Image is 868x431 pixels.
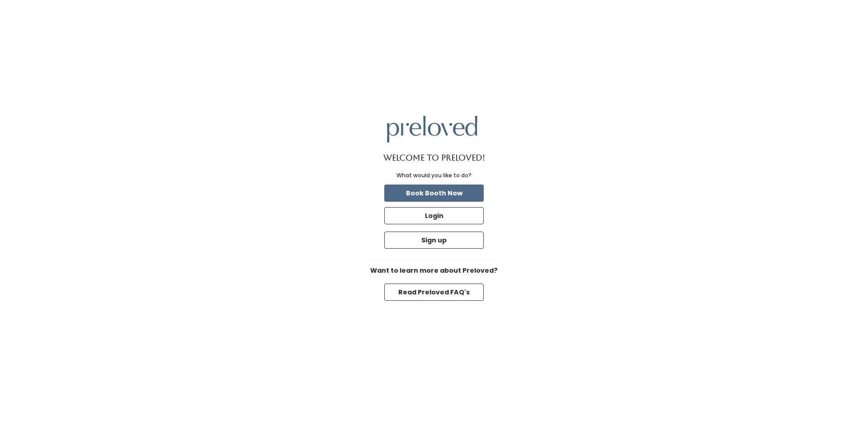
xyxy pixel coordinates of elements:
[366,267,502,275] h6: Want to learn more about Preloved?
[384,207,484,224] button: Login
[382,230,486,251] a: Sign up
[384,284,484,301] button: Read Preloved FAQ's
[396,171,472,180] div: What would you like to do?
[387,116,477,142] img: preloved logo
[383,153,485,162] h1: Welcome to Preloved!
[384,185,484,202] button: Book Booth Now
[382,205,486,226] a: Login
[384,232,484,249] button: Sign up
